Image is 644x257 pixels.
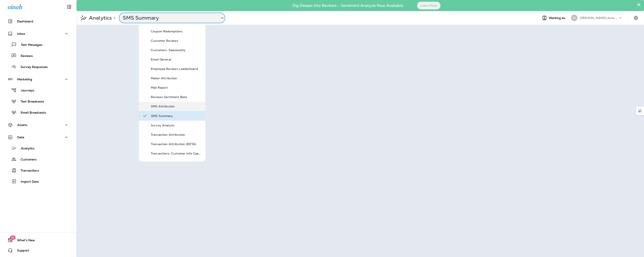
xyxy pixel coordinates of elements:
[4,166,72,175] button: Transactions
[4,177,72,186] button: Import Data
[17,89,34,93] p: Journeys
[151,86,202,89] p: Mail Report
[151,77,202,80] p: Mailer Attribution
[17,147,34,151] p: Analytics
[16,100,44,104] p: Text Broadcasts
[13,238,35,244] span: What's New
[580,16,618,20] p: [PERSON_NAME] Auto Service & Tire Pros
[151,114,202,118] p: SMS Summary
[151,95,202,99] p: Reviews Sentiment Beta
[151,124,202,127] p: Survey Analysis
[17,123,27,127] p: Assets
[4,51,72,60] button: Reviews
[4,75,72,84] button: Marketing
[4,246,72,255] button: Support
[151,39,202,42] p: Customer Reviews
[10,235,16,240] span: 19
[4,86,72,95] button: Journeys
[16,111,46,115] p: Email Broadcasts
[4,144,72,153] button: Analytics
[63,3,75,11] button: Collapse Sidebar
[638,109,642,113] img: Detect Auto
[4,40,72,49] button: Text Messages
[151,48,202,52] p: Customers: Seasonality
[13,249,29,254] span: Support
[17,136,24,139] p: Data
[17,20,33,23] p: Dashboard
[417,2,440,9] button: Learn More
[17,78,32,81] p: Marketing
[151,58,202,61] p: Email General
[4,17,72,26] button: Dashboard
[16,158,37,162] p: Customers
[4,236,72,244] button: 19What's New
[16,169,39,173] p: Transactions
[123,15,216,21] p: SMS Summary
[17,32,25,35] p: Inbox
[151,142,202,146] p: Transaction Attribution (BETA)
[151,133,202,136] p: Transaction Attribution
[4,121,72,129] button: Assets
[16,54,33,58] p: Reviews
[280,5,416,6] p: Dig Deeper into Reviews - Sentiment Analysis Now Available
[4,133,72,141] button: Data
[17,180,39,184] p: Import Data
[87,15,112,21] p: Analytics
[4,155,72,164] button: Customers
[112,16,115,20] p: >
[17,43,42,47] p: Text Messages
[151,152,202,155] p: Transactions: Customer Info Capture
[151,105,202,108] p: SMS Attribution
[4,29,72,38] button: Inbox
[4,62,72,71] button: Survey Responses
[16,65,48,69] p: Survey Responses
[549,16,567,20] span: Working as:
[571,15,577,21] div: SA
[632,14,640,22] button: Settings
[4,97,72,106] button: Text Broadcasts
[151,30,202,33] p: Coupon Redemptions
[637,1,641,8] button: Close
[151,67,202,71] p: Employee Reviews Leaderboard
[4,108,72,117] button: Email Broadcasts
